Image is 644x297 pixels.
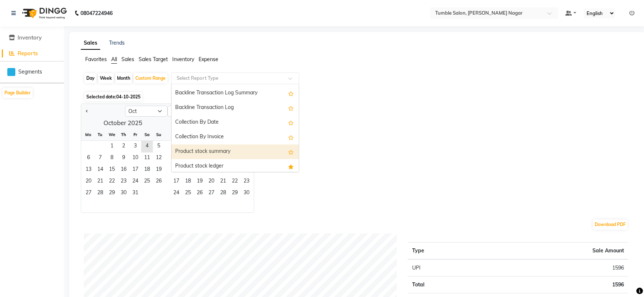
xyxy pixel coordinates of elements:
[170,164,182,176] span: 10
[18,34,42,41] span: Inventory
[106,153,118,164] span: 8
[153,153,165,164] span: 12
[153,141,165,153] div: Sunday, October 5, 2025
[484,243,628,260] th: Sale Amount
[106,164,118,176] span: 15
[83,176,94,188] div: Monday, October 20, 2025
[83,164,94,176] div: Monday, October 13, 2025
[288,133,294,142] span: Add this report to Favorites List
[106,153,118,164] div: Wednesday, October 8, 2025
[153,129,165,140] div: Su
[94,153,106,164] span: 7
[94,164,106,176] span: 14
[171,84,299,172] ng-dropdown-panel: Options list
[118,129,129,140] div: Th
[129,153,141,164] div: Friday, October 10, 2025
[141,141,153,153] span: 4
[170,176,182,188] span: 17
[129,153,141,164] span: 10
[141,129,153,140] div: Sa
[106,141,118,153] span: 1
[2,34,62,42] a: Inventory
[118,164,129,176] span: 16
[118,141,129,153] div: Thursday, October 2, 2025
[199,56,218,63] span: Expense
[141,153,153,164] span: 11
[121,56,134,63] span: Sales
[182,188,194,199] span: 25
[84,92,142,101] span: Selected date:
[170,164,182,176] div: Monday, November 10, 2025
[141,153,153,164] div: Saturday, October 11, 2025
[241,188,252,199] div: Sunday, November 30, 2025
[206,176,217,188] div: Thursday, November 20, 2025
[288,104,294,112] span: Add this report to Favorites List
[106,188,118,199] span: 29
[129,188,141,199] span: 31
[288,118,294,127] span: Add this report to Favorites List
[172,101,299,115] div: Backline Transaction Log
[118,188,129,199] span: 30
[170,153,182,164] span: 3
[182,176,194,188] span: 18
[194,176,206,188] div: Wednesday, November 19, 2025
[109,40,125,46] a: Trends
[229,188,241,199] div: Saturday, November 29, 2025
[85,56,107,63] span: Favorites
[408,243,484,260] th: Type
[129,141,141,153] span: 3
[153,164,165,176] div: Sunday, October 19, 2025
[129,188,141,199] div: Friday, October 31, 2025
[106,176,118,188] div: Wednesday, October 22, 2025
[83,188,94,199] div: Monday, October 27, 2025
[172,144,299,159] div: Product stock summary
[84,105,90,117] button: Previous month
[206,188,217,199] span: 27
[141,164,153,176] div: Saturday, October 18, 2025
[194,188,206,199] div: Wednesday, November 26, 2025
[19,3,69,23] img: logo
[81,37,100,50] a: Sales
[129,176,141,188] span: 24
[170,188,182,199] span: 24
[83,164,94,176] span: 13
[241,176,252,188] span: 23
[125,106,167,117] select: Select month
[94,153,106,164] div: Tuesday, October 7, 2025
[106,176,118,188] span: 22
[170,153,182,164] div: Monday, November 3, 2025
[153,153,165,164] div: Sunday, October 12, 2025
[84,73,97,83] div: Day
[118,176,129,188] div: Thursday, October 23, 2025
[111,56,117,63] span: All
[217,188,229,199] span: 28
[83,176,94,188] span: 20
[167,106,210,117] select: Select year
[288,162,294,171] span: Added to Favorites
[241,176,252,188] div: Sunday, November 23, 2025
[98,73,114,83] div: Week
[484,259,628,277] td: 1596
[129,164,141,176] span: 17
[129,141,141,153] div: Friday, October 3, 2025
[141,164,153,176] span: 18
[153,176,165,188] span: 26
[18,68,42,76] span: Segments
[80,3,113,23] b: 08047224946
[217,176,229,188] span: 21
[229,188,241,199] span: 29
[229,176,241,188] span: 22
[118,188,129,199] div: Thursday, October 30, 2025
[206,188,217,199] div: Thursday, November 27, 2025
[2,49,62,58] a: Reports
[229,176,241,188] div: Saturday, November 22, 2025
[83,188,94,199] span: 27
[172,56,194,63] span: Inventory
[83,129,94,140] div: Mo
[94,129,106,140] div: Tu
[94,176,106,188] div: Tuesday, October 21, 2025
[141,176,153,188] div: Saturday, October 25, 2025
[118,176,129,188] span: 23
[217,188,229,199] div: Friday, November 28, 2025
[172,159,299,174] div: Product stock ledger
